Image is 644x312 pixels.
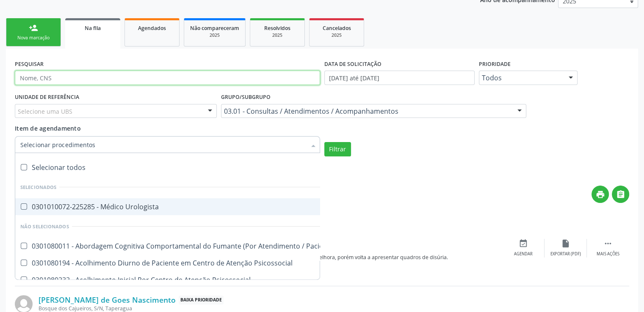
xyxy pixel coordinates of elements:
label: Grupo/Subgrupo [221,91,271,104]
button: Filtrar [324,142,351,156]
div: 2025 [256,32,299,38]
span: Resolvidos [264,25,290,32]
span: Agendados [138,25,166,32]
i: insert_drive_file [561,239,570,248]
span: Cancelados [323,25,351,32]
span: Todos [482,74,561,82]
span: Selecione uma UBS [18,107,72,116]
span: 03.01 - Consultas / Atendimentos / Acompanhamentos [224,107,509,115]
input: Selecione um intervalo [324,71,475,85]
label: Prioridade [479,57,511,71]
div: Mais ações [597,251,619,257]
div: 2025 [315,32,358,38]
div: 2025 [190,32,239,38]
i: print [596,190,605,199]
input: Nome, CNS [15,71,320,85]
span: Item de agendamento [15,124,81,132]
div: Bosque dos Cajueiros, S/N, Taperagua [39,305,502,312]
i:  [603,239,613,248]
label: PESQUISAR [15,57,44,71]
span: Não compareceram [190,25,239,32]
input: Selecionar procedimentos [20,136,306,153]
span: Baixa Prioridade [179,296,224,304]
div: Nova marcação [12,35,55,41]
i: event_available [519,239,528,248]
div: person_add [29,23,38,33]
button: print [591,186,609,203]
div: Agendar [514,251,533,257]
i:  [616,190,625,199]
button:  [612,186,629,203]
label: DATA DE SOLICITAÇÃO [324,57,381,71]
label: UNIDADE DE REFERÊNCIA [15,91,79,104]
a: [PERSON_NAME] de Goes Nascimento [39,295,176,304]
span: Na fila [85,25,101,32]
div: Exportar (PDF) [550,251,581,257]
